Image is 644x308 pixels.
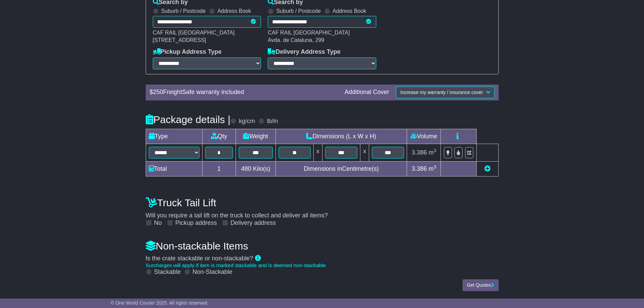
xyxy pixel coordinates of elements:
div: Surcharges will apply if item is marked stackable and is deemed non-stackable. [146,262,499,268]
label: Pickup address [175,219,217,227]
span: 480 [241,165,251,172]
label: Delivery address [231,219,276,227]
div: Additional Cover [341,89,392,96]
h4: Non-stackable Items [146,240,499,252]
span: [STREET_ADDRESS] [153,37,206,43]
button: Get Quotes [462,279,499,291]
div: Will you require a tail lift on the truck to collect and deliver all items? [142,194,502,227]
label: Non-Stackable [193,268,233,276]
span: © One World Courier 2025. All rights reserved. [111,300,209,306]
td: Dimensions (L x W x H) [276,129,407,144]
label: Address Book [217,8,251,14]
button: Increase my warranty / insurance cover [396,87,494,98]
td: Total [146,161,202,176]
h4: Package details | [146,114,231,125]
label: No [154,219,162,227]
span: 3.386 [412,165,427,172]
label: Stackable [154,268,181,276]
label: Pickup Address Type [153,48,222,56]
sup: 3 [434,148,436,153]
label: Suburb / Postcode [161,8,206,14]
span: Increase my warranty / insurance cover [400,90,483,95]
td: x [360,144,369,161]
label: Suburb / Postcode [276,8,321,14]
td: x [313,144,322,161]
td: Dimensions in Centimetre(s) [276,161,407,176]
span: 3.386 [412,149,427,156]
sup: 3 [434,164,436,169]
td: Qty [202,129,236,144]
label: Delivery Address Type [268,48,340,56]
span: Is the crate stackable or non-stackable? [146,255,253,262]
h4: Truck Tail Lift [146,197,499,208]
td: Volume [407,129,441,144]
label: lb/in [267,118,278,125]
span: Avda. de Cataluna, 299 [268,37,324,43]
td: 1 [202,161,236,176]
span: CAF RAIL [GEOGRAPHIC_DATA] [268,30,350,35]
span: m [429,165,436,172]
a: Add new item [484,165,491,172]
td: Kilo(s) [236,161,276,176]
div: $ FreightSafe warranty included [146,89,341,96]
span: CAF RAIL [GEOGRAPHIC_DATA] [153,30,235,35]
span: 250 [153,89,163,95]
label: kg/cm [239,118,255,125]
td: Weight [236,129,276,144]
span: m [429,149,436,156]
label: Address Book [333,8,366,14]
td: Type [146,129,202,144]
